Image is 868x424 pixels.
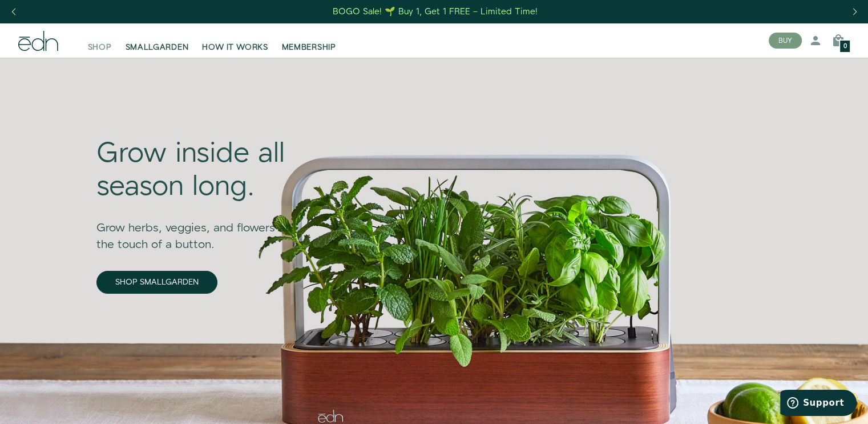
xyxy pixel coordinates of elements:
[195,28,274,53] a: HOW IT WORKS
[96,204,306,253] div: Grow herbs, veggies, and flowers at the touch of a button.
[333,6,538,18] div: BOGO Sale! 🌱 Buy 1, Get 1 FREE – Limited Time!
[126,42,189,53] span: SMALLGARDEN
[96,138,306,203] div: Grow inside all season long.
[202,42,268,53] span: HOW IT WORKS
[332,3,539,21] a: BOGO Sale! 🌱 Buy 1, Get 1 FREE – Limited Time!
[119,28,196,53] a: SMALLGARDEN
[88,42,112,53] span: SHOP
[96,271,217,294] a: SHOP SMALLGARDEN
[780,390,857,418] iframe: Opens a widget where you can find more information
[843,43,847,50] span: 0
[769,33,802,49] button: BUY
[81,28,119,53] a: SHOP
[282,42,336,53] span: MEMBERSHIP
[275,28,343,53] a: MEMBERSHIP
